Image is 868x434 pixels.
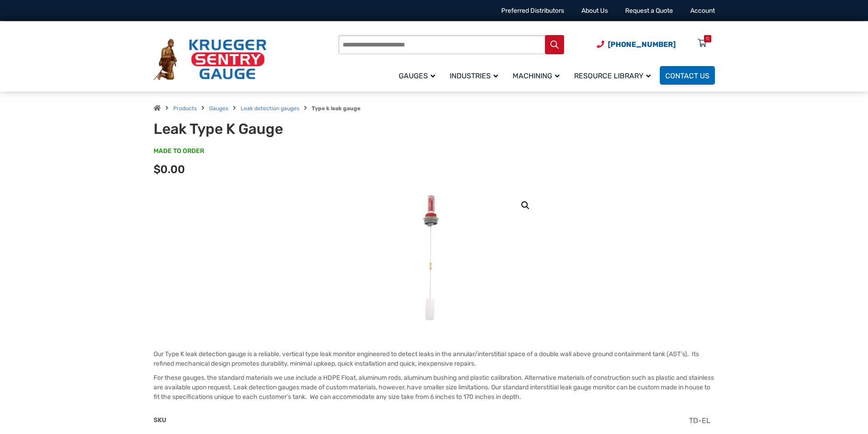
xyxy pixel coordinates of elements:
span: $0.00 [154,163,185,176]
a: Gauges [393,65,444,86]
a: Gauges [209,105,228,112]
a: Preferred Distributors [501,7,564,15]
a: About Us [581,7,608,15]
a: Leak detection gauges [241,105,299,112]
div: 0 [706,35,709,42]
p: Our Type K leak detection gauge is a reliable, vertical type leak monitor engineered to detect le... [154,349,715,368]
span: Resource Library [574,71,651,80]
a: Industries [444,65,507,86]
p: For these gauges, the standard materials we use include a HDPE Float, aluminum rods, aluminum bus... [154,373,715,402]
a: Resource Library [569,65,660,86]
a: View full-screen image gallery [517,197,534,214]
a: Contact Us [660,66,715,85]
span: TD-EL [689,416,710,425]
a: Machining [507,65,569,86]
span: Gauges [399,71,435,80]
span: SKU [154,416,166,424]
h1: Leak Type K Gauge [154,120,378,138]
img: Krueger Sentry Gauge [154,39,267,81]
a: Products [173,105,197,112]
a: Phone Number (920) 434-8860 [597,39,676,50]
span: [PHONE_NUMBER] [608,40,676,49]
span: MADE TO ORDER [154,147,204,156]
a: Request a Quote [625,7,673,15]
img: Leak Detection Gauge [406,190,462,327]
span: Industries [450,71,498,80]
strong: Type k leak gauge [312,105,360,112]
a: Account [690,7,715,15]
span: Machining [513,71,560,80]
span: Contact Us [665,71,709,80]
